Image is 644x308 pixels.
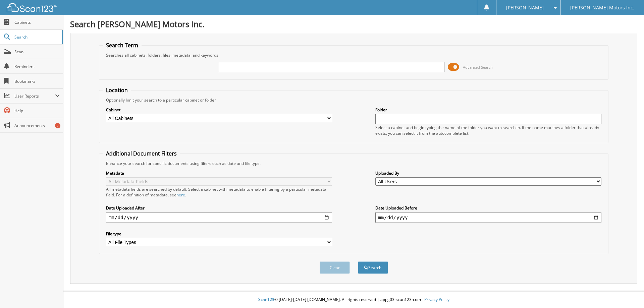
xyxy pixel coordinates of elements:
label: Date Uploaded Before [375,205,601,211]
legend: Search Term [103,42,142,49]
label: Metadata [106,170,332,176]
div: Optionally limit your search to a particular cabinet or folder [103,97,605,103]
a: Privacy Policy [424,297,449,302]
div: Searches all cabinets, folders, files, metadata, and keywords [103,52,605,58]
legend: Additional Document Filters [103,150,180,157]
span: Search [14,34,59,40]
label: Folder [375,107,601,113]
span: Cabinets [14,19,60,25]
span: Scan123 [258,297,274,302]
div: Enhance your search for specific documents using filters such as date and file type. [103,161,605,166]
button: Clear [320,261,350,274]
button: Search [358,261,388,274]
legend: Location [103,86,131,94]
input: start [106,212,332,223]
iframe: Chat Widget [610,276,644,308]
div: 2 [55,123,60,128]
span: Help [14,108,60,114]
label: Uploaded By [375,170,601,176]
label: Cabinet [106,107,332,113]
span: Advanced Search [463,65,493,70]
label: File type [106,231,332,237]
input: end [375,212,601,223]
span: Bookmarks [14,78,60,84]
img: scan123-logo-white.svg [7,3,57,12]
span: Scan [14,49,60,55]
label: Date Uploaded After [106,205,332,211]
span: [PERSON_NAME] [506,6,544,10]
div: Select a cabinet and begin typing the name of the folder you want to search in. If the name match... [375,125,601,136]
span: Reminders [14,64,60,69]
a: here [176,192,185,198]
span: [PERSON_NAME] Motors Inc. [570,6,634,10]
span: Announcements [14,123,60,128]
h1: Search [PERSON_NAME] Motors Inc. [70,18,637,29]
div: All metadata fields are searched by default. Select a cabinet with metadata to enable filtering b... [106,186,332,198]
div: © [DATE]-[DATE] [DOMAIN_NAME]. All rights reserved | appg03-scan123-com | [63,292,644,308]
span: User Reports [14,93,55,99]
